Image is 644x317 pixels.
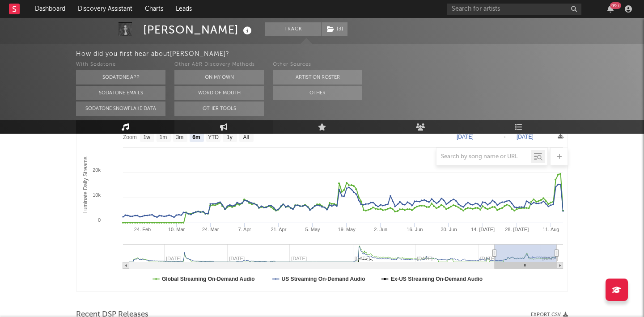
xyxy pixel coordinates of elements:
[610,2,621,9] div: 99 +
[76,70,165,85] button: Sodatone App
[93,192,101,198] text: 10k
[76,49,644,59] div: How did you first hear about [PERSON_NAME] ?
[391,276,483,282] text: Ex-US Streaming On-Demand Audio
[321,22,348,36] span: ( 3 )
[447,4,581,15] input: Search for artists
[322,22,347,36] button: (3)
[174,59,264,70] div: Other A&R Discovery Methods
[505,227,529,232] text: 28. [DATE]
[273,86,362,100] button: Other
[243,134,249,140] text: All
[160,134,167,140] text: 1m
[542,227,559,232] text: 11. Aug
[174,101,264,116] button: Other Tools
[98,217,101,223] text: 0
[82,156,89,213] text: Luminate Daily Streams
[144,134,151,140] text: 1w
[542,256,558,261] text: [DATE]
[407,227,423,232] text: 16. Jun
[76,86,165,100] button: Sodatone Emails
[282,276,365,282] text: US Streaming On-Demand Audio
[208,134,219,140] text: YTD
[123,134,137,140] text: Zoom
[227,134,233,140] text: 1y
[76,59,165,70] div: With Sodatone
[134,227,151,232] text: 24. Feb
[607,5,614,13] button: 99+
[265,22,321,36] button: Track
[273,70,362,85] button: Artist on Roster
[202,227,219,232] text: 24. Mar
[441,227,457,232] text: 30. Jun
[143,22,254,37] div: [PERSON_NAME]
[238,227,251,232] text: 7. Apr
[76,112,568,291] svg: Luminate Daily Consumption
[271,227,287,232] text: 21. Apr
[168,227,185,232] text: 10. Mar
[93,167,101,173] text: 20k
[517,134,534,140] text: [DATE]
[457,134,474,140] text: [DATE]
[174,86,264,100] button: Word Of Mouth
[162,276,255,282] text: Global Streaming On-Demand Audio
[436,153,531,161] input: Search by song name or URL
[374,227,387,232] text: 2. Jun
[192,134,200,140] text: 6m
[176,134,184,140] text: 3m
[273,59,362,70] div: Other Sources
[501,134,507,140] text: →
[471,227,495,232] text: 14. [DATE]
[174,70,264,85] button: On My Own
[76,101,165,116] button: Sodatone Snowflake Data
[338,227,356,232] text: 19. May
[305,227,321,232] text: 5. May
